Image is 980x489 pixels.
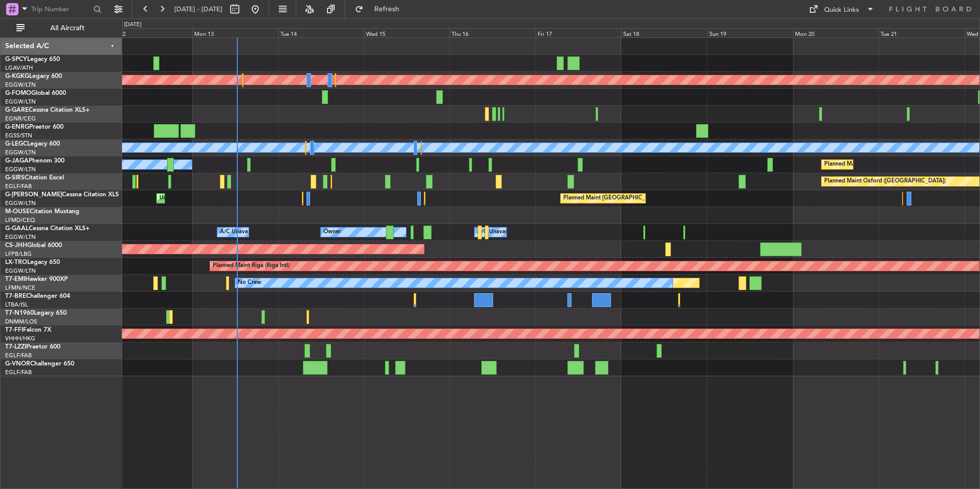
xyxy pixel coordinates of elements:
a: G-VNORChallenger 650 [5,361,74,367]
div: Thu 16 [450,28,535,37]
span: LX-TRO [5,259,27,266]
a: EGLF/FAB [5,352,32,359]
span: All Aircraft [27,25,108,32]
span: G-GAAL [5,226,29,232]
div: Mon 13 [192,28,278,37]
a: EGGW/LTN [5,166,36,173]
a: EGLF/FAB [5,182,32,190]
a: EGGW/LTN [5,81,36,89]
div: Planned Maint Riga (Riga Intl) [213,258,290,274]
a: G-JAGAPhenom 300 [5,158,65,164]
div: Sun 12 [107,28,192,37]
button: Quick Links [804,1,880,17]
div: Quick Links [824,5,859,15]
a: T7-EMIHawker 900XP [5,276,68,282]
span: T7-EMI [5,276,25,282]
span: G-GARE [5,107,29,113]
span: G-JAGA [5,158,29,164]
div: No Crew [238,275,261,291]
span: G-ENRG [5,124,29,130]
a: EGSS/STN [5,132,32,139]
a: CS-JHHGlobal 6000 [5,242,62,249]
span: G-KGKG [5,73,29,79]
a: G-GAALCessna Citation XLS+ [5,226,90,232]
div: Owner [323,225,341,240]
a: VHHH/HKG [5,335,35,342]
a: T7-LZZIPraetor 600 [5,344,60,350]
a: LX-TROLegacy 650 [5,259,60,266]
span: G-[PERSON_NAME] [5,192,62,198]
input: Trip Number [31,2,90,17]
div: Planned Maint [GEOGRAPHIC_DATA] ([GEOGRAPHIC_DATA]) [563,191,725,206]
a: EGGW/LTN [5,149,36,156]
span: G-FOMO [5,90,31,96]
span: G-LEGC [5,141,27,147]
div: Wed 15 [364,28,450,37]
div: Mon 20 [793,28,879,37]
a: LFPB/LBG [5,250,32,258]
span: T7-BRE [5,293,26,299]
span: G-SIRS [5,175,25,181]
a: G-SPCYLegacy 650 [5,56,60,63]
a: LTBA/ISL [5,301,28,309]
button: All Aircraft [11,20,111,36]
a: G-GARECessna Citation XLS+ [5,107,90,113]
div: Sun 19 [707,28,793,37]
span: T7-LZZI [5,344,26,350]
a: LGAV/ATH [5,64,33,72]
a: G-[PERSON_NAME]Cessna Citation XLS [5,192,119,198]
span: T7-FFI [5,327,23,333]
span: T7-N1960 [5,310,34,316]
div: Planned Maint Oxford ([GEOGRAPHIC_DATA]) [824,174,946,189]
a: LFMD/CEQ [5,216,35,224]
span: CS-JHH [5,242,27,249]
a: EGGW/LTN [5,199,36,207]
a: EGGW/LTN [5,267,36,275]
div: Tue 14 [278,28,364,37]
a: EGGW/LTN [5,98,36,106]
div: A/C Unavailable [477,225,520,240]
a: DNMM/LOS [5,318,37,325]
a: G-FOMOGlobal 6000 [5,90,66,96]
div: Sat 18 [621,28,707,37]
span: G-SPCY [5,56,27,63]
a: M-OUSECitation Mustang [5,209,79,215]
a: G-ENRGPraetor 600 [5,124,64,130]
div: [DATE] [124,21,141,29]
span: [DATE] - [DATE] [174,5,222,14]
a: T7-FFIFalcon 7X [5,327,51,333]
a: T7-N1960Legacy 650 [5,310,67,316]
span: Refresh [365,6,409,13]
button: Refresh [350,1,412,17]
a: T7-BREChallenger 604 [5,293,70,299]
span: M-OUSE [5,209,30,215]
a: EGNR/CEG [5,115,36,123]
a: EGLF/FAB [5,369,32,376]
a: G-SIRSCitation Excel [5,175,64,181]
span: G-VNOR [5,361,30,367]
a: G-KGKGLegacy 600 [5,73,62,79]
div: Tue 21 [879,28,964,37]
a: EGGW/LTN [5,233,36,241]
div: Fri 17 [536,28,621,37]
div: A/C Unavailable [220,225,262,240]
a: G-LEGCLegacy 600 [5,141,60,147]
a: LFMN/NCE [5,284,35,292]
div: Unplanned Maint [GEOGRAPHIC_DATA] ([GEOGRAPHIC_DATA]) [159,191,328,206]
